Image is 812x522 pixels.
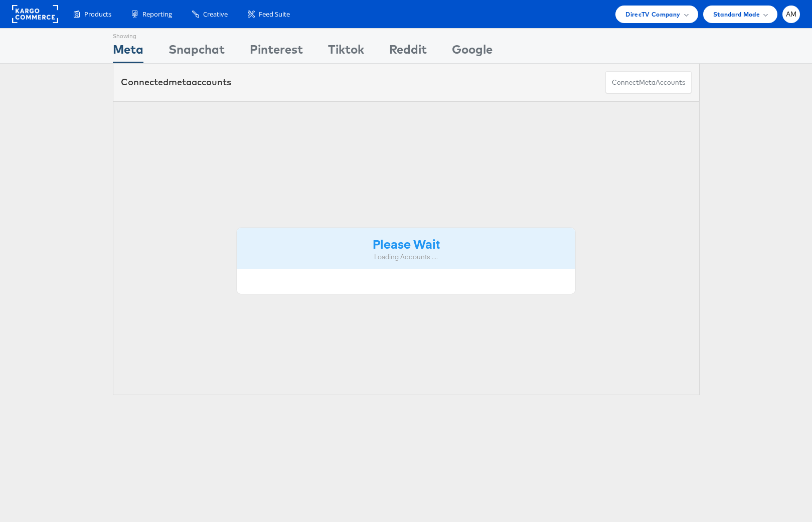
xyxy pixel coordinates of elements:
[84,10,111,19] span: Products
[389,41,427,63] div: Reddit
[605,71,692,94] button: ConnectmetaAccounts
[169,41,225,63] div: Snapchat
[113,29,143,41] div: Showing
[639,78,656,87] span: meta
[713,9,760,20] span: Standard Mode
[121,76,231,89] div: Connected accounts
[786,11,797,18] span: AM
[625,9,680,20] span: DirecTV Company
[259,10,290,19] span: Feed Suite
[250,41,303,63] div: Pinterest
[169,76,192,88] span: meta
[203,10,228,19] span: Creative
[373,235,440,252] strong: Please Wait
[452,41,493,63] div: Google
[142,10,172,19] span: Reporting
[244,252,568,262] div: Loading Accounts ....
[113,41,143,63] div: Meta
[328,41,364,63] div: Tiktok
